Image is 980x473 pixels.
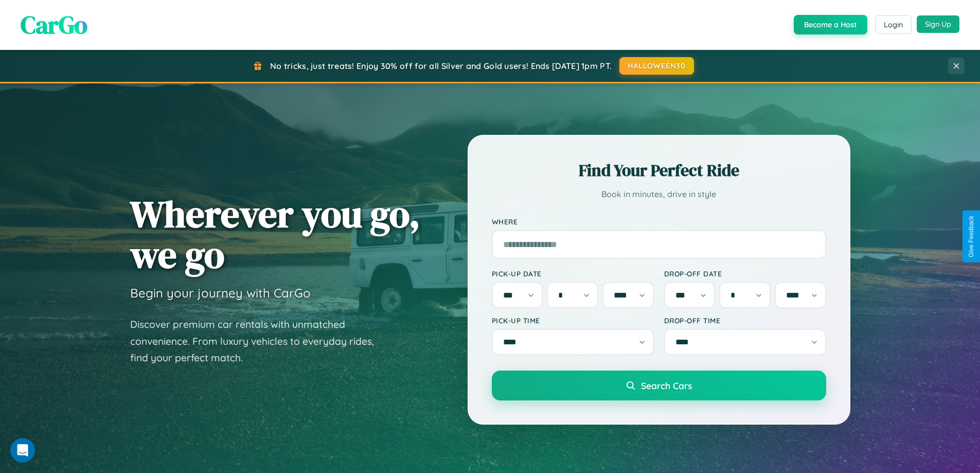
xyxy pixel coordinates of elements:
label: Pick-up Date [492,269,654,278]
button: Search Cars [492,371,826,400]
label: Where [492,217,826,226]
span: No tricks, just treats! Enjoy 30% off for all Silver and Gold users! Ends [DATE] 1pm PT. [270,61,612,71]
button: Sign Up [917,15,959,33]
button: Login [875,15,912,34]
span: Search Cars [641,380,692,391]
h1: Wherever you go, we go [130,194,420,275]
h3: Begin your journey with CarGo [130,285,311,301]
iframe: Intercom live chat [10,438,35,463]
label: Pick-up Time [492,316,654,325]
div: Give Feedback [968,216,975,257]
label: Drop-off Time [664,316,826,325]
button: Become a Host [794,15,867,34]
label: Drop-off Date [664,269,826,278]
button: HALLOWEEN30 [619,57,694,75]
p: Book in minutes, drive in style [492,187,826,202]
h2: Find Your Perfect Ride [492,159,826,182]
p: Discover premium car rentals with unmatched convenience. From luxury vehicles to everyday rides, ... [130,316,387,366]
span: CarGo [21,8,87,42]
